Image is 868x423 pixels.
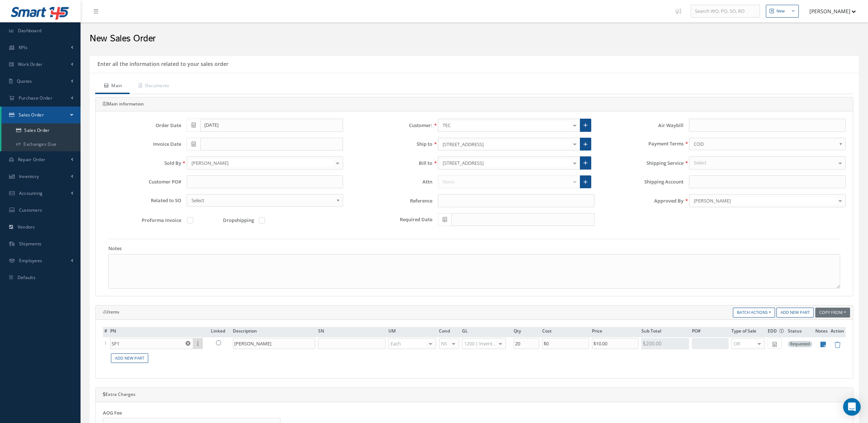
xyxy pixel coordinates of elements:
[441,122,570,129] span: TEC
[19,44,27,51] span: KPIs
[97,160,181,166] label: Sold By
[17,78,32,84] span: Quotes
[97,141,181,147] label: Invoice Date
[802,4,856,18] button: [PERSON_NAME]
[190,159,334,167] span: [PERSON_NAME]
[441,159,570,167] span: [STREET_ADDRESS]
[18,27,42,34] span: Dashboard
[1,137,81,151] a: Exchanges Due
[600,179,684,185] label: Shipping Account
[692,197,836,204] span: [PERSON_NAME]
[692,159,707,167] span: Select
[591,327,640,337] th: Price
[191,196,334,205] span: Select
[90,33,859,44] h2: New Sales Order
[441,141,570,148] span: [STREET_ADDRESS]
[349,217,432,222] label: Required Date
[103,101,846,107] h5: Main information
[640,327,690,337] th: Sub Total
[95,79,130,94] a: Main
[815,308,850,318] button: Copy From
[103,337,109,351] td: 1
[223,218,254,223] label: Dropshipping
[349,179,432,185] label: Attn
[541,327,591,337] th: Cost
[111,353,148,363] a: Add New Part
[211,338,230,347] a: No details are currently available in stock
[829,327,846,337] th: Action
[691,5,760,18] input: Search WO, PO, SO, RO
[95,59,228,67] h5: Enter all the information related to your sales order
[103,410,122,416] label: AOG Fee
[349,141,432,147] label: Ship to
[732,340,755,347] span: OR
[776,8,785,14] div: New
[1,107,81,123] a: Sales Order
[19,190,43,196] span: Accounting
[600,198,684,204] label: Approved By
[103,392,846,397] h5: Extra Charges
[512,327,541,337] th: Qty
[349,198,432,204] label: Reference
[231,327,317,337] th: Description
[19,207,42,213] span: Customers
[694,140,836,148] span: COD
[19,257,42,264] span: Employees
[733,308,775,318] button: Batch Actions
[19,112,44,118] span: Sales Order
[186,341,190,346] svg: Reset
[108,246,122,251] label: Notes
[130,79,177,94] a: Documents
[97,198,181,203] label: Related to SO
[437,327,461,337] th: Cond
[439,340,449,347] span: NS
[730,327,766,337] th: Type of Sale
[97,123,181,128] label: Order Date
[814,327,829,337] th: Notes
[815,308,850,318] div: Button group with nested dropdown
[786,327,814,337] th: Status
[462,340,496,347] span: 1200 | Inventory - rotables
[109,327,209,337] th: PN
[19,241,42,247] span: Shipments
[690,327,730,337] th: PO#
[19,95,52,101] span: Purchase Order
[18,61,43,67] span: Work Order
[387,327,437,337] th: UM
[317,327,387,337] th: SN
[766,327,786,337] th: EDD
[600,160,684,166] label: Shipping Service
[788,341,812,348] span: Requested
[389,340,426,347] span: Each
[184,338,193,349] button: Reset
[600,141,684,146] label: Payment Terms
[461,327,512,337] th: GL
[97,218,181,223] label: Proforma Invoice
[349,160,432,166] label: Bill to
[103,327,109,337] th: #
[766,5,799,18] button: New
[641,338,689,349] div: $200.00
[103,309,344,315] h5: Items
[18,274,36,281] span: Defaults
[97,179,181,185] label: Customer PO#
[209,327,231,337] th: Linked
[776,308,814,318] a: Add New Part
[19,173,39,179] span: Inventory
[349,123,432,128] label: Customer:
[843,398,861,416] div: Open Intercom Messenger
[18,224,35,230] span: Vendors
[1,123,81,137] a: Sales Order
[18,156,46,163] span: Repair Order
[600,123,684,128] label: Air Waybill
